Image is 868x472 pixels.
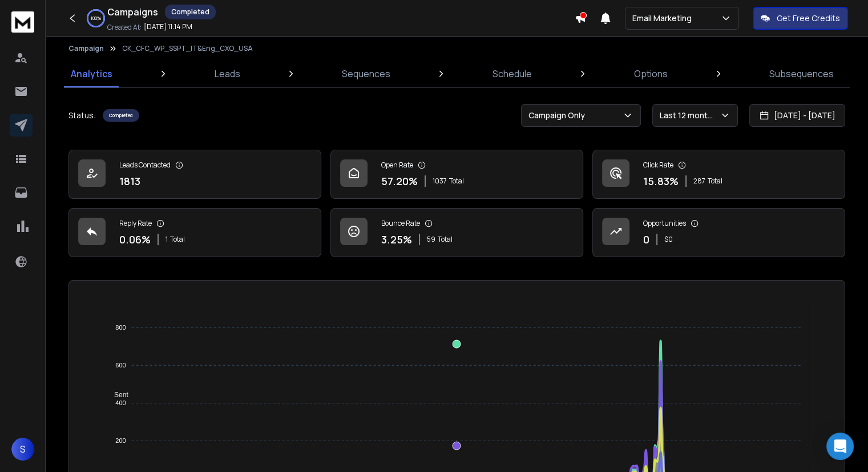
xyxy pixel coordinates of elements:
p: Last 12 months [660,110,720,121]
tspan: 200 [116,437,126,444]
p: Analytics [71,67,112,81]
p: 100 % [91,15,101,22]
span: Total [438,235,453,244]
button: S [11,438,34,461]
p: 3.25 % [381,231,412,247]
div: Completed [165,5,216,19]
a: Reply Rate0.06%1Total [68,208,321,257]
span: Total [170,235,185,244]
tspan: 800 [116,324,126,331]
p: Opportunities [643,219,686,228]
p: 57.20 % [381,173,418,189]
div: Completed [103,109,139,122]
a: Sequences [335,60,397,87]
a: Options [627,60,674,87]
p: Campaign Only [528,110,590,121]
p: [DATE] 11:14 PM [144,22,192,31]
p: Click Rate [643,161,673,170]
span: 1037 [433,177,447,186]
button: [DATE] - [DATE] [749,104,845,127]
button: Get Free Credits [753,7,848,30]
span: 1 [165,235,168,244]
div: Open Intercom Messenger [826,433,854,460]
span: Total [449,177,464,186]
tspan: 600 [116,362,126,369]
a: Schedule [486,60,539,87]
a: Click Rate15.83%287Total [592,150,845,199]
p: Bounce Rate [381,219,420,228]
p: Sequences [342,67,390,81]
p: Get Free Credits [777,13,840,24]
p: CK_CFC_WP_SSPT_IT&Eng_CXO_USA [122,44,253,53]
span: Total [708,177,722,186]
p: Reply Rate [119,219,152,228]
p: Leads Contacted [119,161,171,170]
a: Leads Contacted1813 [68,150,321,199]
a: Analytics [64,60,119,87]
h1: Campaigns [107,5,158,19]
a: Leads [208,60,247,87]
a: Open Rate57.20%1037Total [330,150,583,199]
p: Schedule [492,67,532,81]
a: Opportunities0$0 [592,208,845,257]
img: logo [11,11,34,33]
p: Leads [215,67,240,81]
a: Subsequences [762,60,841,87]
tspan: 400 [116,399,126,406]
p: Email Marketing [632,13,696,24]
p: Status: [68,110,96,121]
p: 0 [643,231,649,247]
p: Created At: [107,23,142,32]
p: $ 0 [664,235,673,244]
a: Bounce Rate3.25%59Total [330,208,583,257]
p: Subsequences [769,67,834,81]
span: 59 [427,235,435,244]
p: 1813 [119,173,140,189]
p: 0.06 % [119,231,151,247]
p: 15.83 % [643,173,679,189]
button: Campaign [68,44,104,53]
p: Open Rate [381,161,413,170]
span: Sent [106,391,128,399]
span: 287 [693,177,705,186]
p: Options [633,67,667,81]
